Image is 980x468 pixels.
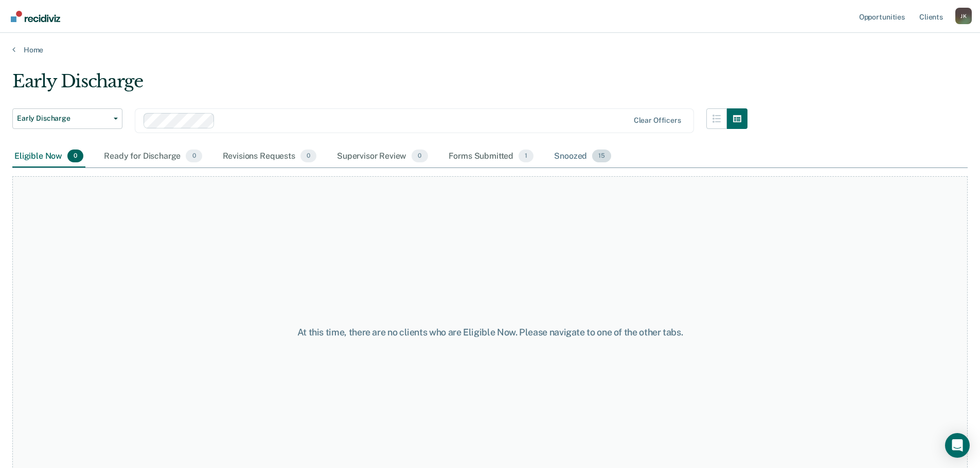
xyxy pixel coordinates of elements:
[955,8,972,24] div: J K
[67,149,83,163] span: 0
[221,145,318,168] div: Revisions Requests0
[447,145,536,168] div: Forms Submitted1
[412,149,427,163] span: 0
[12,71,747,100] div: Early Discharge
[17,114,110,123] span: Early Discharge
[335,145,430,168] div: Supervisor Review0
[519,149,533,163] span: 1
[12,45,968,54] a: Home
[945,433,970,458] div: Open Intercom Messenger
[634,116,681,125] div: Clear officers
[592,149,611,163] span: 15
[955,8,972,24] button: Profile dropdown button
[252,327,729,338] div: At this time, there are no clients who are Eligible Now. Please navigate to one of the other tabs.
[12,108,122,129] button: Early Discharge
[300,149,316,163] span: 0
[552,145,613,168] div: Snoozed15
[102,145,204,168] div: Ready for Discharge0
[186,149,202,163] span: 0
[12,145,85,168] div: Eligible Now0
[11,11,60,22] img: Recidiviz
